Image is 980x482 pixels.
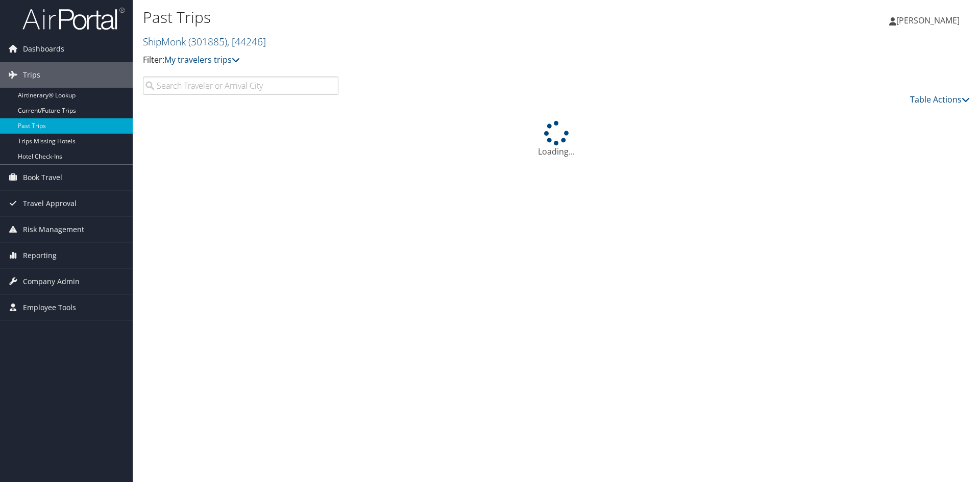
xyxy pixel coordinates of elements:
[889,5,970,36] a: [PERSON_NAME]
[23,217,84,242] span: Risk Management
[143,54,694,67] p: Filter:
[23,165,62,190] span: Book Travel
[23,295,76,320] span: Employee Tools
[22,7,125,31] img: airportal-logo.png
[143,121,970,158] div: Loading...
[227,35,266,48] span: , [ 44246 ]
[23,36,64,62] span: Dashboards
[23,243,57,268] span: Reporting
[143,35,266,48] a: ShipMonk
[143,77,338,95] input: Search Traveler or Arrival City
[188,35,227,48] span: ( 301885 )
[143,7,694,28] h1: Past Trips
[23,191,77,216] span: Travel Approval
[23,269,80,294] span: Company Admin
[896,15,960,26] span: [PERSON_NAME]
[910,94,970,105] a: Table Actions
[164,54,240,65] a: My travelers trips
[23,62,40,88] span: Trips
